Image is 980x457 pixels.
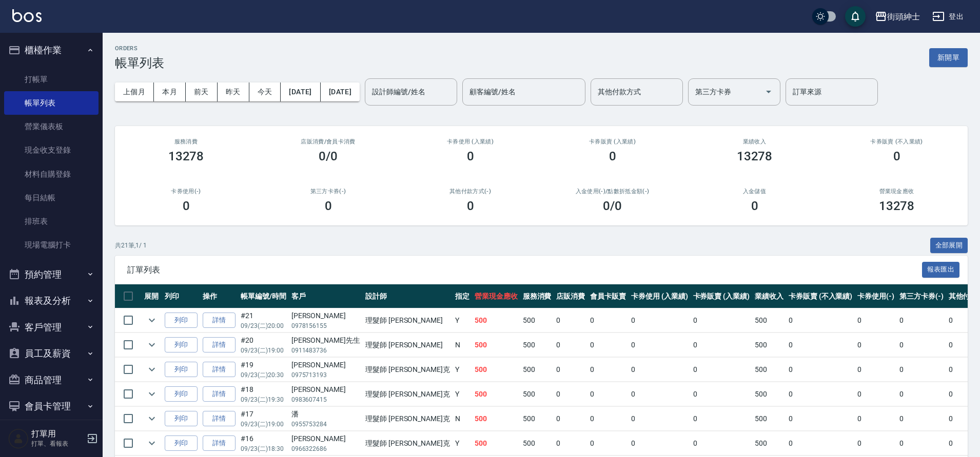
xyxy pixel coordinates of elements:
[691,358,753,382] td: 0
[691,308,753,333] td: 0
[165,435,198,451] button: 列印
[587,333,629,357] td: 0
[922,262,960,278] button: 報表匯出
[269,188,387,195] h2: 第三方卡券(-)
[144,411,160,426] button: expand row
[4,393,99,420] button: 會員卡管理
[115,82,154,101] button: 上個月
[691,333,753,357] td: 0
[855,358,897,382] td: 0
[786,308,855,333] td: 0
[241,370,286,380] p: 09/23 (二) 20:30
[241,346,286,355] p: 09/23 (二) 19:00
[453,431,472,455] td: Y
[144,337,160,352] button: expand row
[291,395,360,404] p: 0983607415
[281,82,320,101] button: [DATE]
[691,431,753,455] td: 0
[752,333,786,357] td: 500
[691,407,753,431] td: 0
[472,407,520,431] td: 500
[554,308,587,333] td: 0
[737,149,773,163] h3: 13278
[554,382,587,406] td: 0
[554,407,587,431] td: 0
[203,411,236,427] a: 詳情
[168,149,204,163] h3: 13278
[752,308,786,333] td: 500
[929,52,968,62] a: 新開單
[165,386,198,402] button: 列印
[238,358,289,382] td: #19
[165,362,198,378] button: 列印
[752,382,786,406] td: 500
[922,264,960,274] a: 報表匯出
[4,340,99,367] button: 員工及薪資
[115,241,147,250] p: 共 21 筆, 1 / 1
[291,346,360,355] p: 0911483736
[554,333,587,357] td: 0
[691,382,753,406] td: 0
[183,199,190,213] h3: 0
[554,138,671,145] h2: 卡券販賣 (入業績)
[472,431,520,455] td: 500
[321,82,360,101] button: [DATE]
[127,265,922,275] span: 訂單列表
[127,188,245,195] h2: 卡券使用(-)
[4,210,99,233] a: 排班表
[467,199,474,213] h3: 0
[203,386,236,402] a: 詳情
[12,9,42,22] img: Logo
[4,367,99,393] button: 商品管理
[609,149,616,163] h3: 0
[142,284,162,308] th: 展開
[4,37,99,64] button: 櫃檯作業
[893,149,900,163] h3: 0
[165,337,198,353] button: 列印
[411,188,529,195] h2: 其他付款方式(-)
[786,382,855,406] td: 0
[472,333,520,357] td: 500
[587,308,629,333] td: 0
[4,186,99,210] a: 每日結帳
[786,333,855,357] td: 0
[629,358,691,382] td: 0
[587,284,629,308] th: 會員卡販賣
[238,431,289,455] td: #16
[838,188,955,195] h2: 營業現金應收
[520,431,554,455] td: 500
[629,382,691,406] td: 0
[587,407,629,431] td: 0
[8,428,29,449] img: Person
[752,431,786,455] td: 500
[203,337,236,353] a: 詳情
[897,358,946,382] td: 0
[603,199,622,213] h3: 0 /0
[186,82,218,101] button: 前天
[115,45,164,52] h2: ORDERS
[520,358,554,382] td: 500
[751,199,758,213] h3: 0
[629,431,691,455] td: 0
[554,358,587,382] td: 0
[31,439,84,448] p: 打單、看報表
[291,433,360,444] div: [PERSON_NAME]
[855,431,897,455] td: 0
[319,149,338,163] h3: 0/0
[453,333,472,357] td: N
[291,321,360,330] p: 0978156155
[472,308,520,333] td: 500
[786,431,855,455] td: 0
[238,407,289,431] td: #17
[887,10,920,23] div: 街頭紳士
[855,333,897,357] td: 0
[4,115,99,138] a: 營業儀表板
[325,199,332,213] h3: 0
[4,68,99,91] a: 打帳單
[472,284,520,308] th: 營業現金應收
[897,308,946,333] td: 0
[144,362,160,377] button: expand row
[291,409,360,420] div: 潘
[930,238,968,254] button: 全部展開
[453,407,472,431] td: N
